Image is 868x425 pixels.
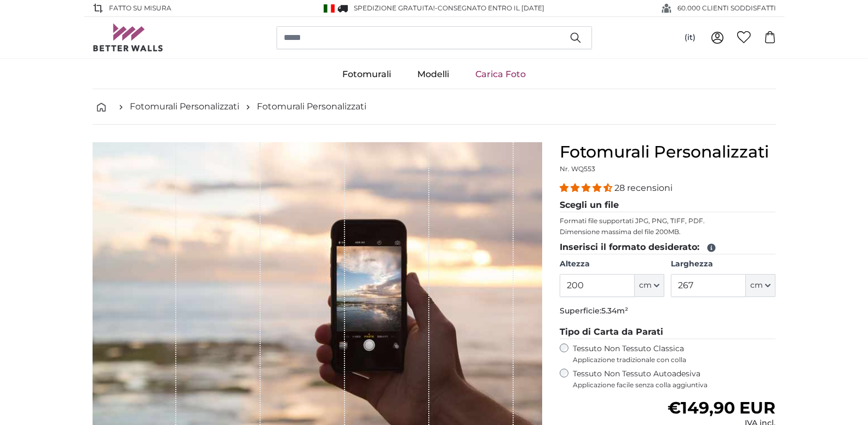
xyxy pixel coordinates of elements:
[560,165,595,173] span: Nr. WQ553
[573,369,776,389] label: Tessuto Non Tessuto Autoadesiva
[614,183,672,193] span: 28 recensioni
[329,60,404,89] a: Fotomurali
[257,100,366,113] a: Fotomurali Personalizzati
[560,306,776,317] p: Superficie:
[601,306,628,316] span: 5.34m²
[130,100,239,113] a: Fotomurali Personalizzati
[635,274,664,297] button: cm
[560,183,614,193] span: 4.32 stars
[750,280,763,291] span: cm
[354,4,435,12] span: Spedizione GRATUITA!
[677,3,776,13] span: 60.000 CLIENTI SODDISFATTI
[560,228,776,236] p: Dimensione massima del file 200MB.
[676,28,704,48] button: (it)
[573,344,776,364] label: Tessuto Non Tessuto Classica
[746,274,775,297] button: cm
[560,325,776,339] legend: Tipo di Carta da Parati
[560,259,664,270] label: Altezza
[560,199,776,212] legend: Scegli un file
[560,217,776,225] p: Formati file supportati JPG, PNG, TIFF, PDF.
[560,241,776,254] legend: Inserisci il formato desiderato:
[573,356,776,364] span: Applicazione tradizionale con colla
[404,60,462,89] a: Modelli
[462,60,539,89] a: Carica Foto
[324,4,335,13] img: Italia
[438,4,544,12] span: Consegnato entro il [DATE]
[639,280,652,291] span: cm
[93,24,164,51] img: Betterwalls
[573,381,776,389] span: Applicazione facile senza colla aggiuntiva
[435,4,544,12] span: -
[109,3,171,13] span: Fatto su misura
[671,259,775,270] label: Larghezza
[560,142,776,162] h1: Fotomurali Personalizzati
[93,89,776,125] nav: breadcrumbs
[668,398,775,418] span: €149,90 EUR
